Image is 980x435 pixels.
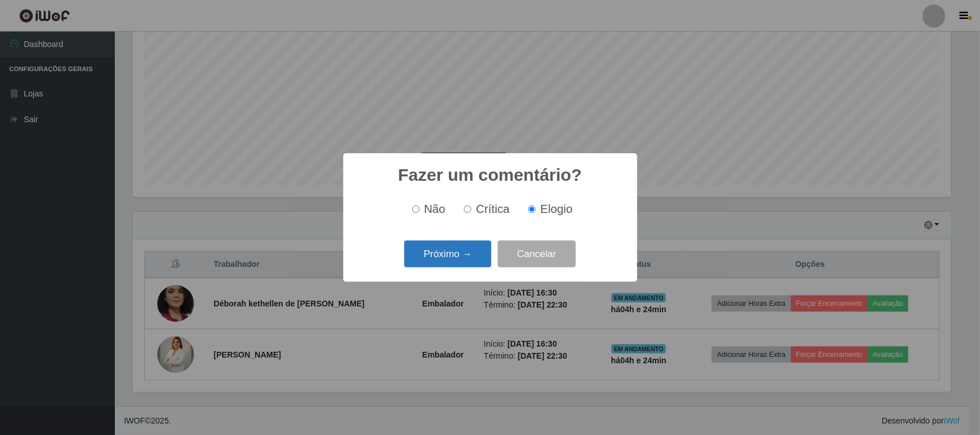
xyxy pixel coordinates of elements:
button: Próximo → [404,240,491,267]
span: Elogio [540,203,572,215]
span: Não [424,203,446,215]
input: Não [412,205,420,213]
input: Crítica [464,205,471,213]
input: Elogio [528,205,536,213]
button: Cancelar [498,240,576,267]
span: Crítica [476,203,510,215]
h2: Fazer um comentário? [398,165,582,185]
